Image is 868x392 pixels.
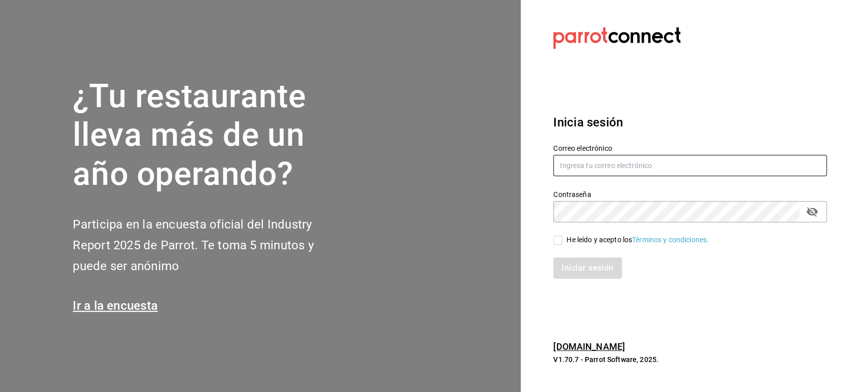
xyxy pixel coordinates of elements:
[632,236,709,244] a: Términos y condiciones.
[553,354,827,365] p: V1.70.7 - Parrot Software, 2025.
[566,235,709,245] div: He leído y acepto los
[803,203,821,220] button: passwordField
[553,341,625,352] a: [DOMAIN_NAME]
[73,77,347,194] h1: ¿Tu restaurante lleva más de un año operando?
[73,299,158,313] a: Ir a la encuesta
[553,144,827,151] label: Correo electrónico
[73,214,347,276] h2: Participa en la encuesta oficial del Industry Report 2025 de Parrot. Te toma 5 minutos y puede se...
[553,190,827,198] label: Contraseña
[553,113,827,132] h3: Inicia sesión
[553,155,827,176] input: Ingresa tu correo electrónico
